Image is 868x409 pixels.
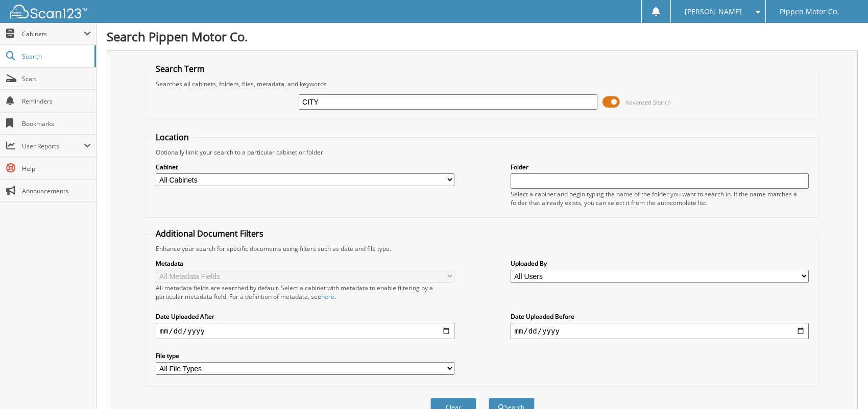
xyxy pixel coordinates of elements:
[22,164,91,173] span: Help
[156,351,454,360] label: File type
[625,98,671,106] span: Advanced Search
[151,63,210,74] legend: Search Term
[321,292,334,301] a: here
[156,323,454,339] input: start
[156,312,454,321] label: Date Uploaded After
[151,244,814,253] div: Enhance your search for specific documents using filters such as date and file type.
[107,28,858,45] h1: Search Pippen Motor Co.
[156,163,454,171] label: Cabinet
[22,119,91,128] span: Bookmarks
[511,163,809,171] label: Folder
[151,148,814,157] div: Optionally limit your search to a particular cabinet or folder
[10,5,87,18] img: scan123-logo-white.svg
[156,259,454,268] label: Metadata
[22,30,84,38] span: Cabinets
[780,9,839,15] span: Pippen Motor Co.
[511,323,809,339] input: end
[156,284,454,301] div: All metadata fields are searched by default. Select a cabinet with metadata to enable filtering b...
[151,132,194,143] legend: Location
[511,312,809,321] label: Date Uploaded Before
[22,97,91,106] span: Reminders
[511,190,809,207] div: Select a cabinet and begin typing the name of the folder you want to search in. If the name match...
[511,259,809,268] label: Uploaded By
[151,80,814,88] div: Searches all cabinets, folders, files, metadata, and keywords
[22,187,91,195] span: Announcements
[22,52,89,61] span: Search
[685,9,742,15] span: [PERSON_NAME]
[22,74,91,83] span: Scan
[151,228,269,239] legend: Additional Document Filters
[22,142,84,150] span: User Reports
